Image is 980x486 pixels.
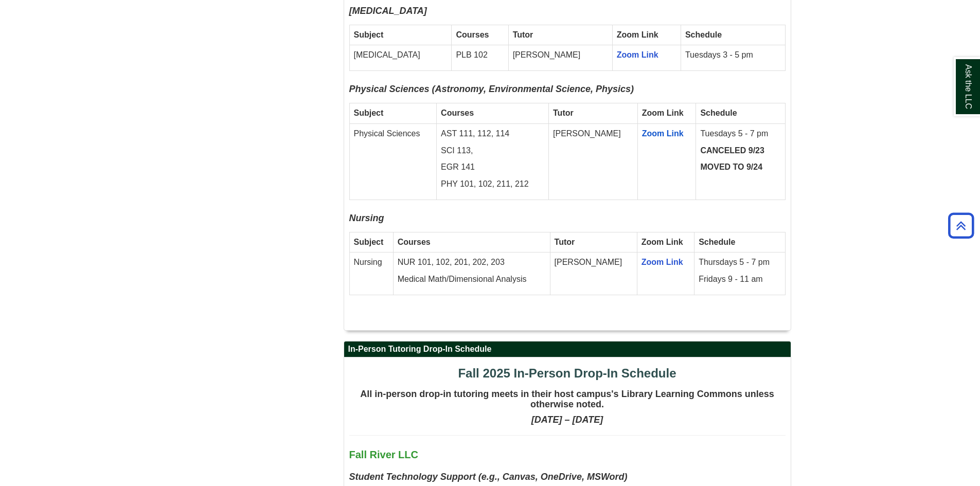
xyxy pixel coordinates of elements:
i: Physical Sciences (Astronomy, Environmental Science, Physics) [349,84,634,94]
td: [PERSON_NAME] [549,123,638,200]
strong: Schedule [685,30,722,39]
span: Fall River LLC [349,449,418,460]
strong: Courses [441,109,474,117]
p: NUR 101, 102, 201, 202, 203 [398,257,546,268]
a: Zoom Link [617,50,658,59]
p: PLB 102 [456,49,504,61]
p: Thursdays 5 - 7 pm [699,257,780,268]
strong: Zoom Link [642,238,683,246]
td: [MEDICAL_DATA] [349,45,452,71]
strong: [DATE] – [DATE] [531,415,603,425]
p: Tuesdays 3 - 5 pm [685,49,781,61]
p: Fridays 9 - 11 am [699,274,780,285]
strong: All in-person drop-in tutoring meets in their host campus's Library Learning Commons unless other... [360,389,774,409]
strong: Schedule [700,109,737,117]
a: Back to Top [945,219,977,232]
p: SCI 113, [441,145,544,157]
span: Fall 2025 In-Person Drop-In Schedule [458,366,676,380]
strong: Tutor [553,109,574,117]
strong: Tutor [513,30,533,39]
strong: Subject [354,109,384,117]
td: [PERSON_NAME] [508,45,612,71]
i: [MEDICAL_DATA] [349,6,427,16]
a: Zoom Link [642,129,684,138]
strong: Schedule [699,238,735,246]
td: Nursing [349,253,393,295]
h2: In-Person Tutoring Drop-In Schedule [344,341,791,357]
strong: Subject [354,238,384,246]
td: Physical Sciences [349,123,437,200]
a: Zoom Link [642,258,683,266]
strong: Subject [354,30,384,39]
p: EGR 141 [441,161,544,173]
p: AST 111, 112, 114 [441,128,544,140]
i: Nursing [349,213,384,223]
strong: Courses [456,30,489,39]
strong: CANCELED 9/23 [700,146,764,155]
strong: Zoom Link [642,109,684,117]
strong: Zoom Link [617,30,658,39]
p: PHY 101, 102, 211, 212 [441,178,544,190]
p: Tuesdays 5 - 7 pm [700,128,780,140]
strong: Tutor [555,238,575,246]
b: Student Technology Support (e.g., Canvas, OneDrive, MSWord) [349,472,628,482]
td: [PERSON_NAME] [550,253,637,295]
strong: Courses [398,238,431,246]
p: Medical Math/Dimensional Analysis [398,274,546,285]
strong: MOVED TO 9/24 [700,163,762,171]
